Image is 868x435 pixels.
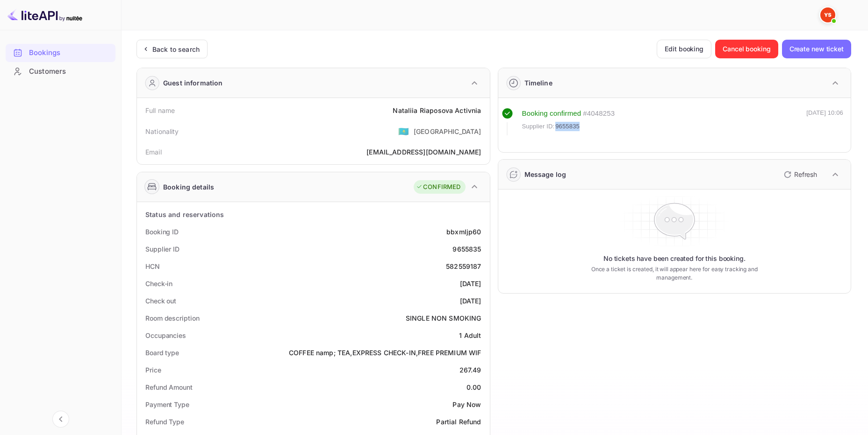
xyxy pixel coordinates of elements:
[459,365,481,375] div: 267.49
[580,265,769,282] p: Once a ticket is created, it will appear here for easy tracking and management.
[52,411,69,428] button: Collapse navigation
[145,279,172,288] div: Check-in
[393,105,481,115] div: Nataliia Riaposova Activnia
[145,417,184,427] div: Refund Type
[145,382,193,392] div: Refund Amount
[6,44,115,61] a: Bookings
[6,44,115,62] div: Bookings
[522,108,581,119] div: Booking confirmed
[6,63,115,81] div: Customers
[583,108,615,119] div: # 4048253
[163,78,223,88] div: Guest information
[778,167,821,182] button: Refresh
[460,279,481,288] div: [DATE]
[414,126,481,136] div: [GEOGRAPHIC_DATA]
[459,330,481,340] div: 1 Adult
[145,126,179,136] div: Nationality
[524,78,552,88] div: Timeline
[806,108,843,135] div: [DATE] 10:06
[145,348,179,358] div: Board type
[6,63,115,80] a: Customers
[466,382,481,392] div: 0.00
[145,296,176,306] div: Check out
[524,169,567,179] div: Message log
[145,244,179,254] div: Supplier ID
[145,105,175,115] div: Full name
[460,296,481,306] div: [DATE]
[603,254,746,263] p: No tickets have been created for this booking.
[145,261,160,271] div: HCN
[7,7,82,22] img: LiteAPI logo
[555,122,580,131] span: 9655835
[145,210,224,219] div: Status and reservations
[782,40,851,58] button: Create new ticket
[145,400,189,409] div: Payment Type
[366,147,481,157] div: [EMAIL_ADDRESS][DOMAIN_NAME]
[163,182,214,192] div: Booking details
[446,261,481,271] div: 582559187
[715,40,778,58] button: Cancel booking
[416,182,460,192] div: CONFIRMED
[29,48,111,58] div: Bookings
[145,227,179,237] div: Booking ID
[145,330,186,340] div: Occupancies
[289,348,481,358] div: COFFEE namp; TEA,EXPRESS CHECK-IN,FREE PREMIUM WIF
[794,169,817,179] p: Refresh
[436,417,481,427] div: Partial Refund
[152,44,200,54] div: Back to search
[145,365,161,375] div: Price
[145,147,162,157] div: Email
[452,244,481,254] div: 9655835
[446,227,481,237] div: bbxmljp60
[820,7,835,22] img: Yandex Support
[145,313,199,323] div: Room description
[398,123,409,140] span: United States
[452,400,481,409] div: Pay Now
[522,122,555,131] span: Supplier ID:
[657,40,711,58] button: Edit booking
[406,313,481,323] div: SINGLE NON SMOKING
[29,66,111,77] div: Customers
